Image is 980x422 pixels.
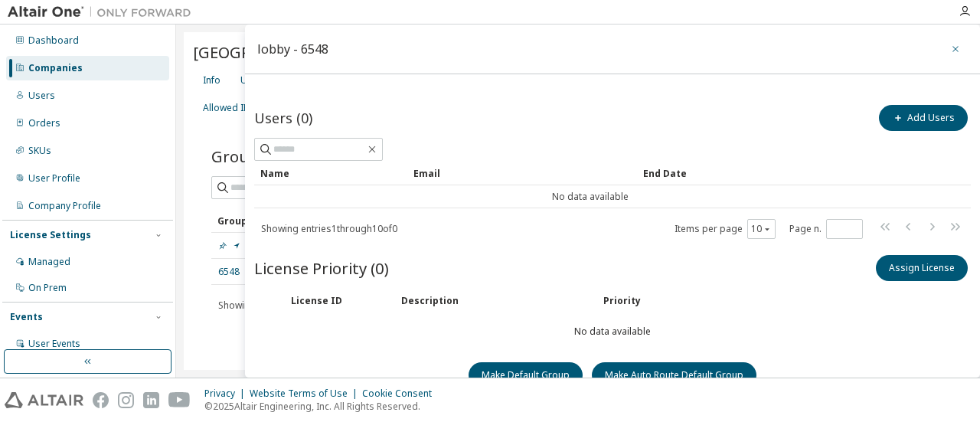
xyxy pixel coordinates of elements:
div: Orders [28,117,60,129]
div: Name [260,161,401,185]
div: Company Profile [28,200,101,212]
div: Group ID [217,208,358,233]
div: SKUs [28,145,51,157]
button: Make Auto Route Default Group [592,362,756,388]
span: Users (0) [254,109,312,127]
div: License ID [291,295,383,307]
img: instagram.svg [118,392,134,408]
img: Altair One [8,5,199,20]
div: No data available [254,102,971,401]
button: Make Default Group [469,362,583,388]
span: Page n. [789,219,863,239]
button: Add Users [879,105,968,131]
div: License Settings [10,229,91,241]
div: Email [413,161,631,185]
div: End Date [643,161,920,185]
div: Info [203,74,220,87]
span: Items per page [675,219,776,239]
span: Showing entries 1 through 10 of 0 [261,222,397,235]
div: Cookie Consent [362,388,441,400]
span: License Priority (0) [254,257,389,279]
span: [GEOGRAPHIC_DATA][PERSON_NAME] - 13989 [193,41,528,63]
img: youtube.svg [168,392,191,408]
img: linkedin.svg [143,392,159,408]
div: Companies [28,62,83,74]
div: Events [10,311,43,323]
div: Users [240,74,267,87]
div: lobby - 6548 [257,43,328,55]
div: Priority [603,295,641,307]
div: Description [401,295,585,307]
div: Privacy [204,388,250,400]
button: Assign License [876,255,968,281]
a: 6548 [218,266,240,278]
button: 10 [751,223,772,235]
img: altair_logo.svg [5,392,83,408]
div: Website Terms of Use [250,388,362,400]
div: User Profile [28,172,80,185]
div: On Prem [28,282,67,294]
div: Dashboard [28,34,79,47]
a: 6547 [218,240,267,252]
img: facebook.svg [93,392,109,408]
span: Showing entries 1 through 2 of 2 [218,299,349,312]
div: Allowed IP Addresses [203,102,300,114]
div: User Events [28,338,80,350]
div: Managed [28,256,70,268]
span: Groups (2) [211,146,289,167]
div: Users [28,90,55,102]
p: © 2025 Altair Engineering, Inc. All Rights Reserved. [204,400,441,413]
td: No data available [254,185,926,208]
